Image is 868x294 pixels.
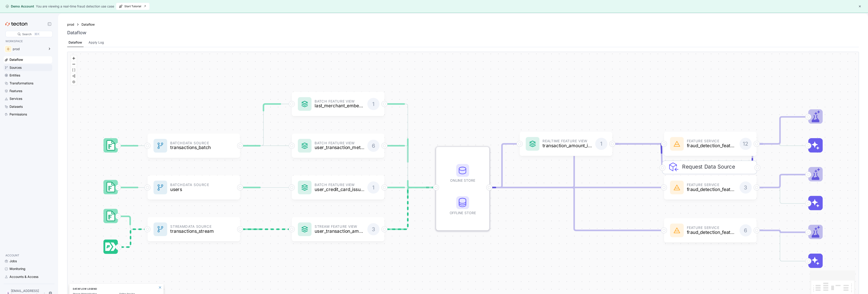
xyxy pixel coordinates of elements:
[69,40,82,45] div: Dataflow
[664,175,757,200] a: Feature Servicefraud_detection_feature_service_streaming3
[148,217,240,241] a: StreamData Sourcetransactions_stream
[447,178,478,183] div: Online Store
[315,100,364,103] p: Batch Feature View
[315,184,364,187] p: Batch Feature View
[116,3,150,10] button: Start Tutorial
[4,80,52,87] a: Transformations
[381,188,434,229] g: Edge from featureView:user_transaction_amount_totals to STORE
[292,92,384,116] a: Batch Feature Viewlast_merchant_embedding1
[315,228,364,233] p: user_transaction_amount_totals
[22,32,32,36] div: Search
[292,217,384,241] a: Stream Feature Viewuser_transaction_amount_totals3
[673,136,768,150] div: Request Data Source
[5,253,50,258] p: ACCOUNT
[10,104,23,109] div: Datasets
[740,224,752,237] div: 6
[447,164,478,183] div: Online Store
[67,22,74,27] a: prod
[10,73,20,78] div: Entities
[36,4,114,9] div: You are viewing a real-time fraud detection use case
[5,31,53,37] div: Search⌘K
[5,4,34,9] div: Demo Account
[89,40,104,45] div: Apply Log
[292,134,384,158] a: Batch Feature Viewuser_transaction_metrics6
[67,30,86,35] h3: Dataflow
[170,142,220,145] p: Batch Data Source
[4,103,52,110] a: Datasets
[664,132,757,156] a: Feature Servicefraud_detection_feature_service:v212
[4,72,52,79] a: Entities
[170,187,220,192] p: users
[71,55,77,85] div: React Flow controls
[10,266,25,271] div: Monitoring
[10,65,22,70] div: Sources
[81,22,97,27] a: Dataflow
[4,95,52,102] a: Services
[520,132,612,156] a: Realtime Feature Viewtransaction_amount_is_higher_than_average1
[754,144,806,146] g: Edge from featureService:fraud_detection_feature_service:v2 to Inference_featureService:fraud_det...
[754,230,806,261] g: Edge from featureService:fraud_detection_feature_service to Inference_featureService:fraud_detect...
[148,134,240,158] a: BatchData Sourcetransactions_batch
[367,181,380,194] div: 1
[4,111,52,118] a: Permissions
[486,144,518,187] g: Edge from STORE to featureView:transaction_amount_is_higher_than_average
[10,88,22,93] div: Features
[315,225,364,228] p: Stream Feature View
[595,138,607,150] div: 1
[170,145,220,150] p: transactions_batch
[542,143,592,148] p: transaction_amount_is_higher_than_average
[5,39,50,44] p: WORKSPACE
[367,140,380,152] div: 6
[148,175,240,200] a: BatchData Sourceusers
[157,285,163,290] button: Close Legend Panel
[486,188,662,230] g: Edge from STORE to featureService:fraud_detection_feature_service
[115,216,146,229] g: Edge from dataSource:transactions_stream_batch_source to dataSource:transactions_stream
[315,103,364,108] p: last_merchant_embedding
[661,144,662,168] g: Edge from REQ_featureService:fraud_detection_feature_service:v2 to featureService:fraud_detection...
[315,187,364,192] p: user_credit_card_issuer
[71,61,77,67] button: zoom out
[10,96,22,101] div: Services
[687,230,737,235] p: fraud_detection_feature_service
[4,265,52,272] a: Monitoring
[4,273,52,280] a: Accounts & Access
[292,175,384,200] a: Batch Feature Viewuser_credit_card_issuer1
[447,196,478,216] div: Offline Store
[4,56,52,63] a: Dataflow
[10,81,33,86] div: Transformations
[754,117,806,144] g: Edge from featureService:fraud_detection_feature_service:v2 to Trainer_featureService:fraud_detec...
[4,88,52,94] a: Features
[315,142,364,145] p: Batch Feature View
[10,274,38,279] div: Accounts & Access
[486,144,662,187] g: Edge from STORE to featureService:fraud_detection_feature_service:v2
[664,218,757,243] a: Feature Servicefraud_detection_feature_service6
[73,287,160,291] h6: Dataflow Legend
[170,228,220,233] p: transactions_stream
[682,162,750,222] div: Request Data Source
[119,3,147,10] span: Start Tutorial
[381,146,434,188] g: Edge from featureView:user_transaction_metrics to STORE
[10,112,27,117] div: Permissions
[542,140,592,143] p: Realtime Feature View
[34,32,39,37] div: ⌘K
[71,55,77,61] button: zoom in
[71,67,77,73] button: fit view
[10,259,17,264] div: Jobs
[13,47,45,51] div: prod
[367,223,380,235] div: 3
[170,184,220,187] p: Batch Data Source
[4,64,52,71] a: Sources
[237,104,290,146] g: Edge from dataSource:transactions_batch to featureView:last_merchant_embedding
